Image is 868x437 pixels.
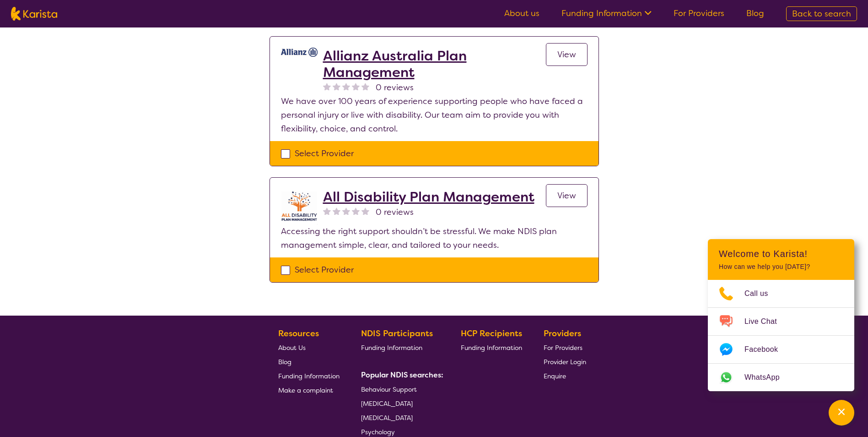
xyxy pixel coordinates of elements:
span: Facebook [744,343,789,356]
b: NDIS Participants [361,328,433,339]
span: Behaviour Support [361,385,417,393]
img: Karista logo [11,7,57,21]
b: Providers [544,328,581,339]
a: All Disability Plan Management [323,189,534,205]
span: 0 reviews [376,81,414,94]
img: at5vqv0lot2lggohlylh.jpg [281,189,318,224]
a: Enquire [544,369,586,383]
span: [MEDICAL_DATA] [361,414,413,422]
a: For Providers [544,340,586,355]
ul: Choose channel [708,280,854,391]
a: Behaviour Support [361,382,440,396]
span: Psychology [361,428,395,436]
p: How can we help you [DATE]? [719,263,843,271]
a: Blog [278,355,340,369]
img: nonereviewstar [342,207,350,215]
span: Provider Login [544,358,586,366]
span: WhatsApp [744,371,791,384]
span: View [557,190,576,201]
a: [MEDICAL_DATA] [361,396,440,410]
a: Funding Information [278,369,340,383]
span: Enquire [544,372,566,380]
span: Back to search [792,8,851,19]
span: Funding Information [361,344,422,352]
img: nonereviewstar [333,207,340,215]
a: About us [504,8,539,19]
a: Blog [746,8,764,19]
a: Funding Information [361,340,440,355]
a: Allianz Australia Plan Management [323,48,546,81]
img: nonereviewstar [342,82,350,90]
img: nonereviewstar [361,82,369,90]
div: Channel Menu [708,239,854,391]
b: Resources [278,328,319,339]
span: Funding Information [461,344,522,352]
p: We have over 100 years of experience supporting people who have faced a personal injury or live w... [281,94,588,136]
a: Provider Login [544,355,586,369]
a: [MEDICAL_DATA] [361,410,440,425]
img: nonereviewstar [323,207,331,215]
b: Popular NDIS searches: [361,370,443,380]
img: nonereviewstar [361,207,369,215]
img: nonereviewstar [352,82,360,90]
a: Funding Information [461,340,522,355]
span: About Us [278,344,306,352]
img: nonereviewstar [323,82,331,90]
span: Make a complaint [278,386,333,394]
span: View [557,49,576,60]
a: View [546,184,588,207]
span: [MEDICAL_DATA] [361,399,413,408]
img: nonereviewstar [333,82,340,90]
a: Funding Information [561,8,652,19]
a: Make a complaint [278,383,340,397]
a: For Providers [674,8,724,19]
p: Accessing the right support shouldn’t be stressful. We make NDIS plan management simple, clear, a... [281,224,588,252]
img: rr7gtpqyd7oaeufumguf.jpg [281,48,318,57]
img: nonereviewstar [352,207,360,215]
span: For Providers [544,344,582,352]
a: Web link opens in a new tab. [708,364,854,391]
h2: Welcome to Karista! [719,248,843,259]
a: Back to search [786,6,857,21]
button: Channel Menu [829,400,854,426]
span: Live Chat [744,315,788,328]
b: HCP Recipients [461,328,522,339]
a: About Us [278,340,340,355]
span: Funding Information [278,372,340,380]
a: View [546,43,588,66]
span: Call us [744,287,779,300]
span: 0 reviews [376,205,414,219]
span: Blog [278,358,291,366]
